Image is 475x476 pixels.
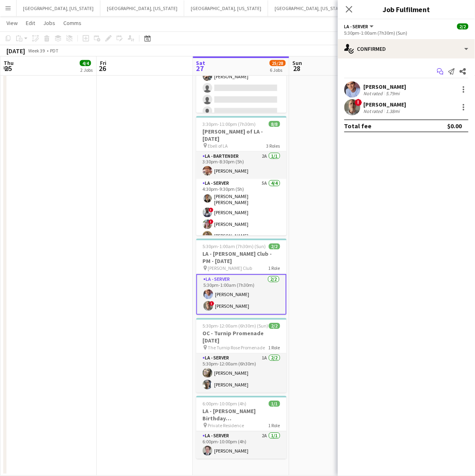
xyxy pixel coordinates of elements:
span: Week 39 [27,48,47,54]
button: [GEOGRAPHIC_DATA], [US_STATE] [17,0,100,16]
app-card-role: LA - Server4I1/44:00pm-9:00pm (5h)[PERSON_NAME] [196,57,287,119]
h3: Job Fulfilment [338,4,475,15]
span: ! [355,99,362,106]
div: $0.00 [448,122,462,130]
span: The Turnip Rose Promenade [208,345,265,351]
span: 26 [99,64,106,73]
h3: LA - [PERSON_NAME] Club - PM - [DATE] [196,251,287,265]
div: Not rated [364,108,385,114]
span: ! [209,219,214,224]
button: [GEOGRAPHIC_DATA], [US_STATE] [268,0,352,16]
span: 5:30pm-12:00am (6h30m) (Sun) [203,323,269,329]
h3: [PERSON_NAME] of LA - [DATE] [196,128,287,142]
span: 3 Roles [267,143,280,149]
span: Ebell of LA [208,143,228,149]
span: 1/1 [269,401,280,407]
span: ! [210,301,215,306]
div: [PERSON_NAME] [364,101,406,108]
span: Comms [63,19,81,27]
span: 1 Role [269,265,280,271]
div: [PERSON_NAME] [364,83,406,90]
app-card-role: LA - Bartender2A1/13:30pm-8:30pm (5h)[PERSON_NAME] [196,152,287,179]
app-card-role: LA - Server2A1/16:00pm-10:00pm (4h)[PERSON_NAME] [196,432,287,459]
div: 1.38mi [385,108,402,114]
span: View [6,19,18,27]
div: PDT [50,48,58,54]
span: LA - Server [344,23,369,29]
div: [DATE] [6,47,25,55]
span: 4/4 [80,60,91,66]
app-card-role: LA - Server5A4/44:30pm-9:30pm (5h)[PERSON_NAME] [PERSON_NAME]![PERSON_NAME]![PERSON_NAME][PERSON_... [196,179,287,244]
a: Edit [23,18,38,28]
div: 2 Jobs [80,67,93,73]
span: Edit [26,19,35,27]
app-card-role: LA - Server2/25:30pm-1:00am (7h30m)[PERSON_NAME]![PERSON_NAME] [196,274,287,315]
span: 5:30pm-1:00am (7h30m) (Sun) [203,244,266,250]
button: [GEOGRAPHIC_DATA], [US_STATE] [184,0,268,16]
button: LA - Server [344,23,375,29]
a: View [3,18,21,28]
div: Not rated [364,90,385,96]
div: Total fee [344,122,372,130]
h3: LA - [PERSON_NAME] Birthday [DEMOGRAPHIC_DATA] [196,408,287,422]
span: 1 Role [269,345,280,351]
a: Comms [60,18,85,28]
div: 5:30pm-1:00am (7h30m) (Sun) [344,30,469,36]
div: Confirmed [338,39,475,58]
h3: OC - Turnip Promenade [DATE] [196,330,287,344]
span: 3:30pm-11:00pm (7h30m) [203,121,256,127]
span: Private Residence [208,423,244,429]
button: [GEOGRAPHIC_DATA], [US_STATE] [100,0,184,16]
span: Thu [4,59,14,67]
span: Fri [100,59,106,67]
span: 28 [292,64,302,73]
span: 25 [2,64,14,73]
app-job-card: 6:00pm-10:00pm (4h)1/1LA - [PERSON_NAME] Birthday [DEMOGRAPHIC_DATA] Private Residence1 RoleLA - ... [196,396,287,459]
span: 8/8 [269,121,280,127]
div: 6 Jobs [270,67,285,73]
span: ! [209,208,214,213]
span: 2/2 [269,244,280,250]
span: Sun [293,59,302,67]
a: Jobs [40,18,58,28]
app-card-role: LA - Server1A2/25:30pm-12:00am (6h30m)[PERSON_NAME][PERSON_NAME] [196,354,287,393]
span: Sat [196,59,206,67]
span: 27 [195,64,206,73]
app-job-card: 5:30pm-12:00am (6h30m) (Sun)2/2OC - Turnip Promenade [DATE] The Turnip Rose Promenade1 RoleLA - S... [196,318,287,393]
span: 2/2 [457,23,469,29]
span: 1 Role [269,423,280,429]
app-job-card: 3:30pm-11:00pm (7h30m)8/8[PERSON_NAME] of LA - [DATE] Ebell of LA3 RolesLA - Bartender2A1/13:30pm... [196,116,287,236]
app-job-card: 5:30pm-1:00am (7h30m) (Sun)2/2LA - [PERSON_NAME] Club - PM - [DATE] [PERSON_NAME] Club1 RoleLA - ... [196,239,287,315]
div: 5.79mi [385,90,402,96]
span: 2/2 [269,323,280,329]
span: 25/28 [270,60,286,66]
span: 6:00pm-10:00pm (4h) [203,401,247,407]
span: Jobs [43,19,55,27]
span: [PERSON_NAME] Club [208,265,252,271]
